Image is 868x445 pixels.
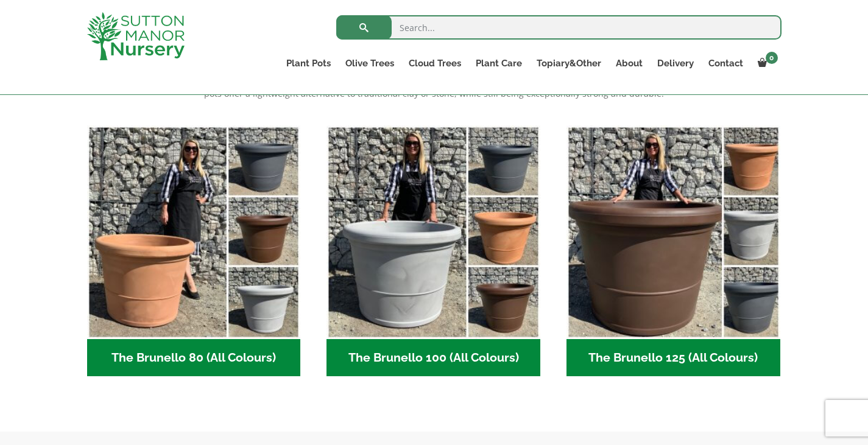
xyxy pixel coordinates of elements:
[326,125,540,376] a: Visit product category The Brunello 100 (All Colours)
[750,55,782,72] a: 0
[87,12,185,60] img: logo
[279,55,338,72] a: Plant Pots
[87,339,301,377] h2: The Brunello 80 (All Colours)
[566,339,780,377] h2: The Brunello 125 (All Colours)
[566,125,780,376] a: Visit product category The Brunello 125 (All Colours)
[336,15,782,40] input: Search...
[566,125,780,339] img: The Brunello 125 (All Colours)
[338,55,401,72] a: Olive Trees
[650,55,701,72] a: Delivery
[401,55,468,72] a: Cloud Trees
[468,55,529,72] a: Plant Care
[87,125,301,339] img: The Brunello 80 (All Colours)
[701,55,750,72] a: Contact
[326,339,540,377] h2: The Brunello 100 (All Colours)
[609,55,650,72] a: About
[529,55,609,72] a: Topiary&Other
[326,125,540,339] img: The Brunello 100 (All Colours)
[87,125,301,376] a: Visit product category The Brunello 80 (All Colours)
[766,52,778,64] span: 0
